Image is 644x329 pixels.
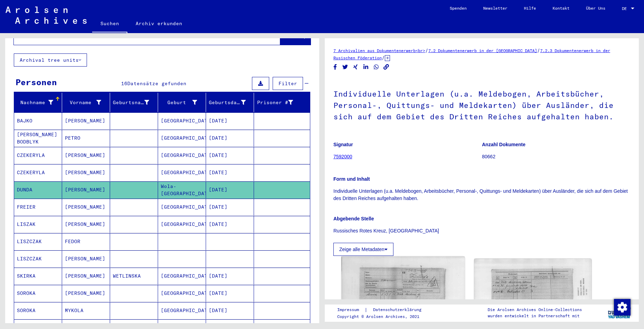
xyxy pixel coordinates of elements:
mat-cell: [PERSON_NAME] [62,112,110,129]
b: Anzahl Dokumente [482,142,526,147]
mat-header-cell: Geburtsdatum [206,93,254,112]
a: 7 Archivalien aus Dokumentenerwerb<br> [333,48,425,53]
div: Nachname [17,97,62,108]
mat-header-cell: Nachname [14,93,62,112]
mat-cell: [DATE] [206,302,254,319]
mat-cell: CZEKERYLA [14,147,62,164]
mat-cell: [GEOGRAPHIC_DATA] [158,147,206,164]
span: DE [622,6,630,11]
mat-cell: [GEOGRAPHIC_DATA] [158,130,206,147]
mat-header-cell: Geburt‏ [158,93,206,112]
mat-header-cell: Prisoner # [254,93,310,112]
mat-cell: [DATE] [206,130,254,147]
p: Russisches Rotes Kreuz, [GEOGRAPHIC_DATA] [333,227,630,235]
a: 7592000 [333,154,352,159]
mat-cell: [PERSON_NAME] [62,285,110,302]
mat-cell: [DATE] [206,112,254,129]
div: Geburtsdatum [209,97,254,108]
mat-cell: DUNDA [14,181,62,198]
mat-cell: CZEKERYLA [14,164,62,181]
mat-cell: SKIRKA [14,268,62,285]
b: Abgebende Stelle [333,216,374,221]
mat-cell: LISZCZAK [14,233,62,250]
mat-cell: [PERSON_NAME] BODBLYK [14,130,62,147]
mat-cell: MYKOLA [62,302,110,319]
mat-header-cell: Geburtsname [110,93,158,112]
span: / [425,47,428,53]
mat-cell: [PERSON_NAME] [62,164,110,181]
mat-cell: [DATE] [206,216,254,233]
div: Nachname [17,99,53,106]
mat-cell: [PERSON_NAME] [62,147,110,164]
mat-cell: BAJKO [14,112,62,129]
mat-header-cell: Vorname [62,93,110,112]
img: Arolsen_neg.svg [6,7,87,24]
span: / [382,54,385,61]
div: Geburtsname [113,97,158,108]
button: Share on WhatsApp [373,63,380,71]
div: Geburt‏ [161,97,206,108]
button: Share on Xing [352,63,359,71]
mat-cell: FREIER [14,199,62,216]
button: Zeige alle Metadaten [333,243,393,256]
a: Archiv erkunden [127,15,191,32]
span: 16 [121,80,127,87]
mat-cell: PETRO [62,130,110,147]
mat-cell: LISZAK [14,216,62,233]
button: Copy link [383,63,390,71]
mat-cell: LISZCZAK [14,250,62,267]
a: Suchen [92,15,127,33]
mat-cell: [DATE] [206,268,254,285]
p: Die Arolsen Archives Online-Collections [488,307,582,313]
span: Filter [279,80,297,87]
mat-cell: Wola-[GEOGRAPHIC_DATA] [158,181,206,198]
div: Vorname [65,99,101,106]
mat-cell: [PERSON_NAME] [62,199,110,216]
div: Geburtsdatum [209,99,246,106]
button: Share on Facebook [332,63,339,71]
p: wurden entwickelt in Partnerschaft mit [488,313,582,319]
p: 80662 [482,153,631,160]
a: Datenschutzerklärung [368,306,430,313]
div: Personen [16,76,57,88]
div: Geburtsname [113,99,149,106]
mat-cell: [GEOGRAPHIC_DATA]/[GEOGRAPHIC_DATA] [158,285,206,302]
mat-cell: SOROKA [14,285,62,302]
mat-cell: [GEOGRAPHIC_DATA] [158,112,206,129]
b: Signatur [333,142,353,147]
a: Impressum [337,306,364,313]
b: Form und Inhalt [333,176,370,182]
mat-cell: [GEOGRAPHIC_DATA] [158,164,206,181]
mat-cell: [DATE] [206,147,254,164]
button: Share on LinkedIn [362,63,370,71]
span: Datensätze gefunden [127,80,186,87]
button: Archival tree units [14,53,87,67]
div: Prisoner # [257,97,302,108]
mat-cell: WETLINSKA [110,268,158,285]
div: Geburt‏ [161,99,197,106]
img: Zustimmung ändern [614,299,631,316]
span: / [537,47,540,53]
mat-cell: [DATE] [206,285,254,302]
mat-cell: [PERSON_NAME] [62,216,110,233]
mat-cell: [GEOGRAPHIC_DATA] [158,199,206,216]
mat-cell: [DATE] [206,164,254,181]
mat-cell: FEDOR [62,233,110,250]
mat-cell: [PERSON_NAME] [62,250,110,267]
mat-cell: [GEOGRAPHIC_DATA] [158,302,206,319]
p: Copyright © Arolsen Archives, 2021 [337,313,430,320]
mat-cell: [PERSON_NAME] [62,181,110,198]
mat-cell: [DATE] [206,181,254,198]
p: Individuelle Unterlagen (u.a. Meldebogen, Arbeitsbücher, Personal-, Quittungs- und Meldekarten) ü... [333,188,630,202]
mat-cell: SOROKA [14,302,62,319]
a: 7.2 Dokumentenerwerb in der [GEOGRAPHIC_DATA] [428,48,537,53]
mat-cell: [DATE] [206,199,254,216]
mat-cell: [GEOGRAPHIC_DATA] [158,216,206,233]
div: Prisoner # [257,99,293,106]
button: Share on Twitter [342,63,349,71]
div: Vorname [65,97,110,108]
mat-cell: [GEOGRAPHIC_DATA]/[GEOGRAPHIC_DATA] [158,268,206,285]
div: Zustimmung ändern [614,299,630,315]
button: Filter [273,77,303,90]
mat-cell: [PERSON_NAME] [62,268,110,285]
